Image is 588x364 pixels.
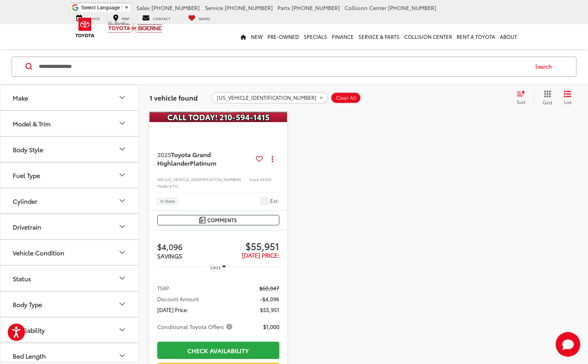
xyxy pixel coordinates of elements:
[190,158,217,167] span: Platinum
[556,332,580,357] svg: Start Chat
[207,260,230,274] button: Less
[165,176,241,182] span: [US_VEHICLE_IDENTIFICATION_NUMBER]
[13,249,64,256] div: Vehicle Condition
[118,93,127,102] div: Make
[558,90,577,106] button: List View
[272,156,273,162] span: dropdown dots
[270,197,279,205] span: Ext.
[218,240,279,252] span: $55,951
[329,24,356,49] a: Finance
[0,292,139,317] button: Body TypeBody Type
[160,199,175,203] span: In Stock
[157,150,253,168] a: 2025Toyota Grand HighlanderPlatinum
[157,150,171,159] span: 2025
[13,300,42,308] div: Body Type
[81,5,120,10] span: Select Language
[118,248,127,257] div: Vehicle Condition
[151,4,200,12] span: [PHONE_NUMBER]
[157,342,279,359] a: Check Availability
[454,24,497,49] a: Rent a Toyota
[157,150,211,167] span: Toyota Grand Highlander
[0,137,139,162] button: Body StyleBody Style
[157,215,279,225] button: Comments
[13,120,50,127] div: Model & Trim
[124,5,129,10] span: ▼
[534,90,558,106] button: Grid View
[225,4,273,12] span: [PHONE_NUMBER]
[344,4,386,12] span: Collision Center
[157,252,182,260] span: SAVINGS
[170,183,178,189] span: 6712
[157,295,200,303] span: Discount Amount:
[118,325,127,334] div: Availability
[249,176,260,182] span: Stock:
[136,4,150,12] span: Sales
[556,332,580,357] button: Toggle Chat Window
[150,93,198,102] span: 1 vehicle found
[71,14,106,22] a: Service
[13,223,41,230] div: Drivetrain
[157,323,235,330] button: Conditional Toyota Offers
[266,152,279,165] button: Actions
[259,284,279,292] span: $60,047
[249,24,265,49] a: New
[118,351,127,360] div: Bed Length
[38,57,528,76] input: Search by Make, Model, or Keyword
[157,323,234,330] span: Conditional Toyota Offers
[157,306,188,314] span: [DATE] Price:
[497,24,519,49] a: About
[301,24,329,49] a: Specials
[238,24,249,49] a: Home
[157,241,218,252] span: $4,096
[182,14,216,22] a: My Saved Vehicles
[217,95,316,101] span: [US_VEHICLE_IDENTIFICATION_NUMBER]
[136,14,176,22] a: Contact
[199,217,205,223] img: Comments
[13,94,28,101] div: Make
[263,323,279,330] span: $1,000
[0,163,139,188] button: Fuel TypeFuel Type
[13,326,45,334] div: Availability
[0,317,139,342] button: AvailabilityAvailability
[242,251,279,259] span: [DATE] Price:
[71,15,99,40] img: Toyota
[331,92,361,104] button: Clear All
[528,57,563,76] button: Search
[564,99,571,105] span: List
[13,171,40,179] div: Fuel Type
[292,4,340,12] span: [PHONE_NUMBER]
[118,299,127,309] div: Body Type
[402,24,454,49] a: Collision Center
[199,16,210,21] span: Saved
[260,306,279,314] span: $55,951
[13,146,43,153] div: Body Style
[210,263,221,270] span: Less
[0,188,139,213] button: CylinderCylinder
[0,85,139,110] button: MakeMake
[122,5,122,10] span: ​
[260,295,279,303] span: -$4,096
[13,275,31,282] div: Status
[356,24,402,49] a: Service & Parts: Opens in a new tab
[205,4,223,12] span: Service
[118,170,127,179] div: Fuel Type
[107,14,135,22] a: Map
[260,176,272,182] span: 54302
[0,111,139,136] button: Model & TrimModel & Trim
[118,119,127,128] div: Model & Trim
[81,5,129,10] a: Select Language​
[517,99,525,105] span: Sort
[260,197,268,205] span: Wind Chill Pearl
[513,90,534,106] button: Select sort value
[108,21,163,34] img: Vic Vaughan Toyota of Boerne
[157,183,170,189] span: Model:
[0,266,139,291] button: StatusStatus
[212,92,328,104] button: remove 5TDAAAB58SS099862
[13,352,46,359] div: Bed Length
[336,95,356,101] span: Clear All
[277,4,290,12] span: Parts
[543,99,552,106] span: Grid
[13,197,37,205] div: Cylinder
[207,216,237,224] span: Comments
